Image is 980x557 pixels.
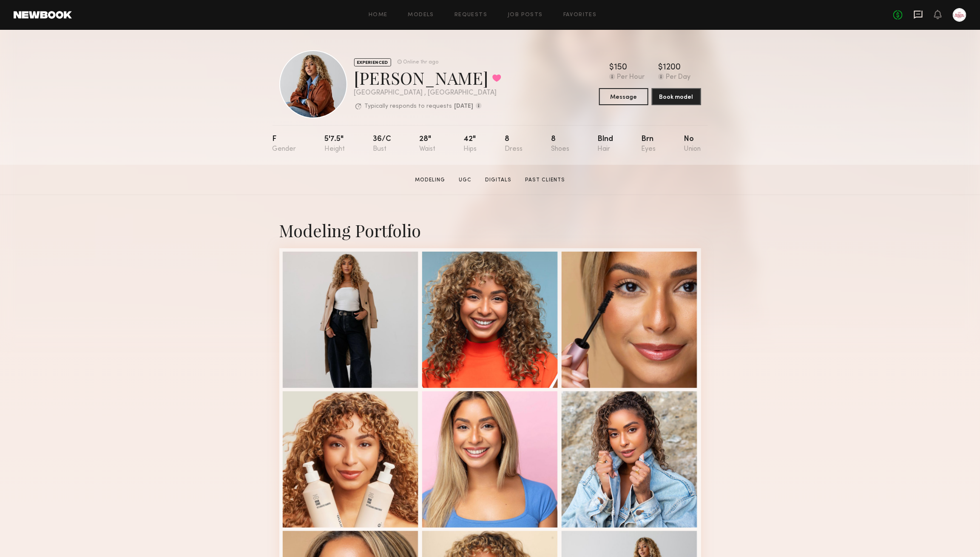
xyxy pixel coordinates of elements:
[666,74,690,81] div: Per Day
[354,89,501,97] div: [GEOGRAPHIC_DATA] , [GEOGRAPHIC_DATA]
[663,63,681,72] div: 1200
[455,176,475,184] a: UGC
[551,135,569,153] div: 8
[658,63,663,72] div: $
[609,63,614,72] div: $
[419,135,435,153] div: 28"
[403,60,439,65] div: Online 1hr ago
[684,135,701,153] div: No
[354,66,501,89] div: [PERSON_NAME]
[324,135,345,153] div: 5'7.5"
[617,74,645,81] div: Per Hour
[354,58,391,66] div: EXPERIENCED
[463,135,477,153] div: 42"
[369,12,388,18] a: Home
[522,176,568,184] a: Past Clients
[373,135,391,153] div: 36/c
[482,176,515,184] a: Digitals
[641,135,656,153] div: Brn
[454,12,487,18] a: Requests
[614,63,627,72] div: 150
[454,103,474,109] b: [DATE]
[412,176,449,184] a: Modeling
[505,135,523,153] div: 8
[408,12,434,18] a: Models
[597,135,613,153] div: Blnd
[563,12,597,18] a: Favorites
[365,103,452,109] p: Typically responds to requests
[273,135,296,153] div: F
[652,88,701,105] button: Book model
[279,219,701,241] div: Modeling Portfolio
[508,12,543,18] a: Job Posts
[599,88,648,105] button: Message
